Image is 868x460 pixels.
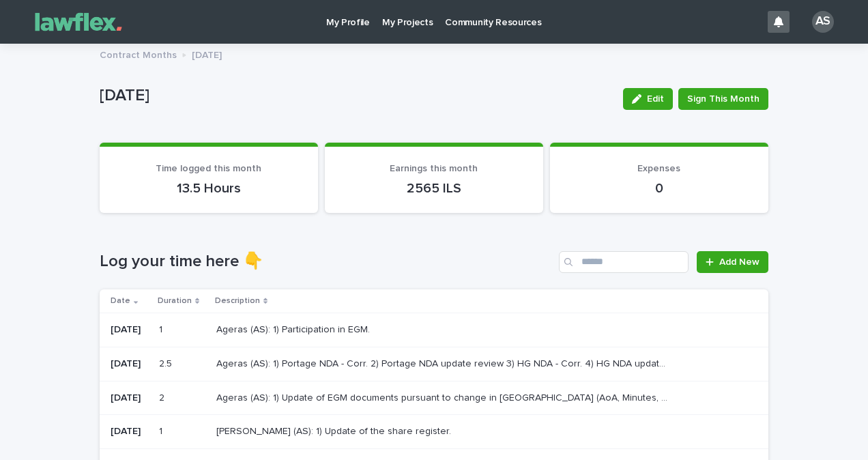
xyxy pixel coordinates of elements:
p: 0 [566,180,752,197]
span: Edit [647,94,664,104]
p: Ageras (AS): 1) Update of EGM documents pursuant to change in Agena (AoA, Minutes, Notice, Proxy)... [216,390,674,404]
a: Add New [697,251,768,273]
p: 1 [159,321,165,336]
tr: [DATE]2.52.5 Ageras (AS): 1) Portage NDA - Corr. 2) Portage NDA update review 3) HG NDA - Corr. 4... [100,347,768,381]
h1: Log your time here 👇 [100,252,553,272]
p: [DATE] [111,324,148,336]
p: [DATE] [111,392,148,404]
span: Sign This Month [687,92,759,106]
button: Edit [623,88,673,110]
p: [DATE] [192,46,222,61]
tr: [DATE]11 [PERSON_NAME] (AS): 1) Update of the share register.[PERSON_NAME] (AS): 1) Update of the... [100,415,768,449]
span: Add New [719,257,759,267]
span: Earnings this month [390,164,478,173]
p: Ageras (AS): 1) Participation in EGM. [216,321,373,336]
p: Description [215,293,260,308]
input: Search [559,251,689,273]
p: 13.5 Hours [116,180,302,197]
p: Duration [158,293,192,308]
button: Sign This Month [678,88,768,110]
p: [DATE] [111,426,148,437]
span: Time logged this month [156,164,261,173]
p: 2565 ILS [341,180,527,197]
p: 1 [159,423,165,437]
p: [DATE] [111,358,148,370]
p: Contract Months [100,46,177,61]
tr: [DATE]11 Ageras (AS): 1) Participation in EGM.Ageras (AS): 1) Participation in EGM. [100,313,768,347]
div: AS [812,11,834,33]
img: Gnvw4qrBSHOAfo8VMhG6 [27,8,130,35]
p: 2.5 [159,356,175,370]
p: [PERSON_NAME] (AS): 1) Update of the share register. [216,423,454,437]
tr: [DATE]22 Ageras (AS): 1) Update of EGM documents pursuant to change in [GEOGRAPHIC_DATA] (AoA, Mi... [100,381,768,415]
p: [DATE] [100,86,612,106]
p: Ageras (AS): 1) Portage NDA - Corr. 2) Portage NDA update review 3) HG NDA - Corr. 4) HG NDA upda... [216,356,674,370]
p: 2 [159,390,167,404]
span: Expenses [637,164,680,173]
p: Date [111,293,130,308]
